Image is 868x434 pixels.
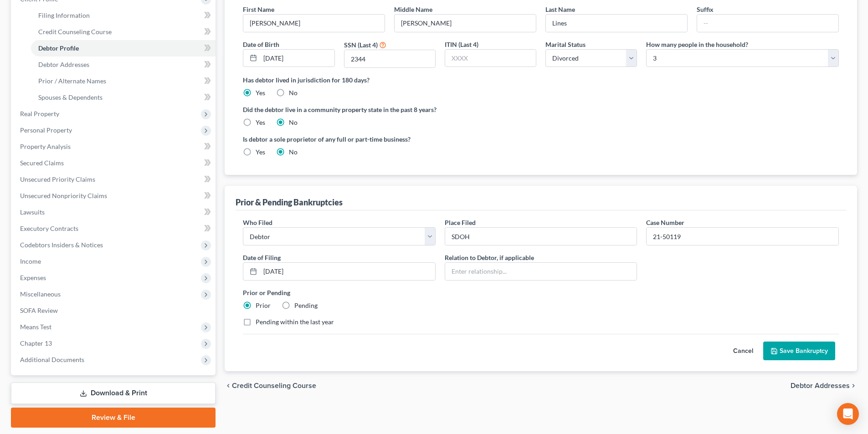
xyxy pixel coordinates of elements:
span: Unsecured Priority Claims [20,175,95,183]
input: -- [697,15,838,32]
input: -- [546,15,687,32]
span: Credit Counseling Course [38,28,112,36]
input: # [647,228,838,245]
label: ITIN (Last 4) [445,40,478,49]
input: Enter relationship... [445,263,637,280]
span: Miscellaneous [20,290,61,298]
input: M.I [395,15,536,32]
label: First Name [243,5,274,14]
i: chevron_left [225,382,232,389]
span: Who Filed [243,219,272,226]
label: Pending [294,301,318,310]
a: Credit Counseling Course [31,24,216,40]
a: Filing Information [31,7,216,24]
a: Prior / Alternate Names [31,73,216,89]
div: Open Intercom Messenger [837,403,859,425]
span: Date of Filing [243,254,281,261]
i: chevron_right [850,382,857,389]
button: Save Bankruptcy [763,342,835,361]
span: Spouses & Dependents [38,93,103,101]
span: Personal Property [20,126,72,134]
label: Suffix [697,5,714,14]
span: Income [20,257,41,265]
span: Additional Documents [20,356,84,363]
label: Is debtor a sole proprietor of any full or part-time business? [243,134,536,144]
input: Enter place filed... [445,228,637,245]
a: Debtor Addresses [31,56,216,73]
label: Yes [256,88,265,97]
span: Executory Contracts [20,225,78,232]
span: Means Test [20,323,51,331]
label: Case Number [646,218,684,227]
a: Secured Claims [13,155,216,171]
a: Executory Contracts [13,220,216,237]
a: Review & File [11,408,216,428]
label: Last Name [545,5,575,14]
span: Codebtors Insiders & Notices [20,241,103,249]
input: -- [243,15,385,32]
input: MM/DD/YYYY [260,263,435,280]
span: Chapter 13 [20,339,52,347]
label: Prior [256,301,271,310]
a: Lawsuits [13,204,216,220]
label: No [289,118,298,127]
a: SOFA Review [13,302,216,319]
label: Yes [256,148,265,157]
a: Spouses & Dependents [31,89,216,106]
span: Property Analysis [20,143,71,150]
a: Unsecured Priority Claims [13,171,216,188]
span: Filing Information [38,11,90,19]
label: Prior or Pending [243,288,839,297]
a: Property Analysis [13,138,216,155]
label: Marital Status [545,40,586,49]
span: Place Filed [445,219,476,226]
span: Credit Counseling Course [232,382,316,389]
label: Middle Name [394,5,432,14]
input: XXXX [445,50,536,67]
label: No [289,148,298,157]
label: How many people in the household? [646,40,748,49]
label: Did the debtor live in a community property state in the past 8 years? [243,105,839,114]
input: MM/DD/YYYY [260,50,334,67]
span: Secured Claims [20,159,64,167]
span: Lawsuits [20,208,45,216]
label: Has debtor lived in jurisdiction for 180 days? [243,75,839,85]
span: Expenses [20,274,46,281]
span: Debtor Profile [38,44,79,52]
a: Download & Print [11,383,216,404]
label: Date of Birth [243,40,279,49]
a: Debtor Profile [31,40,216,56]
span: Prior / Alternate Names [38,77,106,85]
label: Pending within the last year [256,317,334,327]
a: Unsecured Nonpriority Claims [13,188,216,204]
input: XXXX [344,50,435,67]
label: SSN (Last 4) [344,40,378,50]
button: Debtor Addresses chevron_right [791,382,857,389]
span: Real Property [20,110,59,117]
span: Unsecured Nonpriority Claims [20,192,107,199]
button: Cancel [723,342,763,360]
label: No [289,88,298,97]
div: Prior & Pending Bankruptcies [236,197,343,208]
label: Yes [256,118,265,127]
span: SOFA Review [20,306,58,314]
label: Relation to Debtor, if applicable [445,253,534,262]
button: chevron_left Credit Counseling Course [225,382,316,389]
span: Debtor Addresses [38,61,89,68]
span: Debtor Addresses [791,382,850,389]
